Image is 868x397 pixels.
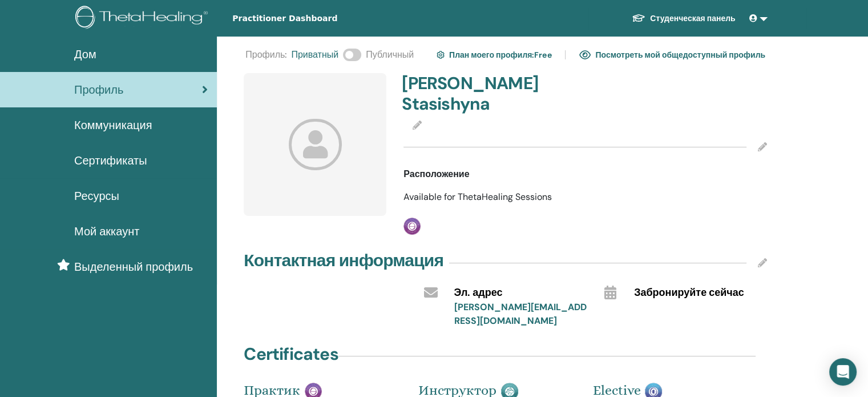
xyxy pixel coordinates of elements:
span: Профиль : [245,48,286,62]
span: Приватный [291,48,338,62]
a: Посмотреть мой общедоступный профиль [579,46,765,64]
img: cog.svg [437,49,445,61]
span: Расположение [403,167,469,181]
a: Студенческая панель [623,8,744,29]
span: Коммуникация [74,117,152,134]
a: [PERSON_NAME][EMAIL_ADDRESS][DOMAIN_NAME] [454,301,586,327]
h4: [PERSON_NAME] Stasishyna [402,73,578,114]
span: Practitioner Dashboard [232,13,403,25]
h4: Контактная информация [244,250,443,271]
span: Публичный [366,48,414,62]
span: Дом [74,46,96,63]
img: graduation-cap-white.svg [632,13,645,23]
span: Мой аккаунт [74,223,139,240]
span: Профиль [74,81,123,98]
span: Эл. адрес [454,286,502,300]
span: Available for ThetaHealing Sessions [403,191,552,203]
a: План моего профиля:Free [437,46,551,64]
span: Забронируйте сейчас [634,286,744,300]
img: eye.svg [579,50,591,60]
img: logo.png [75,6,212,31]
span: Сертификаты [74,152,147,169]
span: Выделенный профиль [74,258,193,275]
div: Open Intercom Messenger [829,358,857,386]
h4: Certificates [244,344,338,364]
span: Ресурсы [74,187,119,204]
